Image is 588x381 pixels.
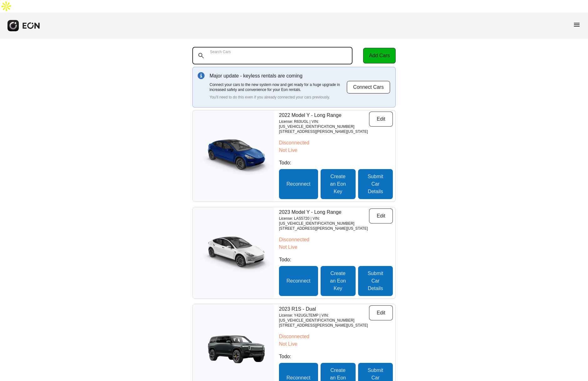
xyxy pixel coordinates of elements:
p: License: Y42UGLTEMP | VIN: [US_VEHICLE_IDENTIFICATION_NUMBER] [279,313,369,323]
button: Create an Eon Key [321,169,356,199]
button: Submit Car Details [358,266,393,296]
p: You'll need to do this even if you already connected your cars previously. [210,95,347,100]
p: Connect your cars to the new system now and get ready for a huge upgrade in increased safety and ... [210,82,347,92]
p: [STREET_ADDRESS][PERSON_NAME][US_STATE] [279,226,369,231]
p: Disconnected [279,333,393,340]
p: Major update - keyless rentals are coming [210,72,347,80]
button: Connect Cars [347,81,390,94]
img: car [193,136,274,176]
p: [STREET_ADDRESS][PERSON_NAME][US_STATE] [279,129,369,134]
button: Create an Eon Key [321,266,356,296]
p: Not Live [279,147,393,154]
button: Reconnect [279,169,318,199]
p: 2023 Model Y - Long Range [279,208,369,216]
button: Edit [369,208,393,223]
button: Add Cars [363,48,396,63]
p: Todo: [279,353,393,360]
p: [STREET_ADDRESS][PERSON_NAME][US_STATE] [279,323,369,328]
img: car [193,329,274,370]
p: 2023 R1S - Dual [279,305,369,313]
p: Todo: [279,256,393,263]
p: License: R63UGL | VIN: [US_VEHICLE_IDENTIFICATION_NUMBER] [279,119,369,129]
p: Not Live [279,340,393,348]
button: Submit Car Details [358,169,393,199]
button: Edit [369,112,393,127]
button: Reconnect [279,266,318,296]
p: 2022 Model Y - Long Range [279,112,369,119]
p: Disconnected [279,139,393,147]
span: menu [573,21,580,28]
button: Edit [369,305,393,320]
p: Disconnected [279,236,393,243]
img: car [193,233,274,273]
img: info [198,72,205,79]
p: Todo: [279,159,393,167]
p: Not Live [279,243,393,251]
label: Search Cars [210,49,231,54]
p: License: LAS5720 | VIN: [US_VEHICLE_IDENTIFICATION_NUMBER] [279,216,369,226]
